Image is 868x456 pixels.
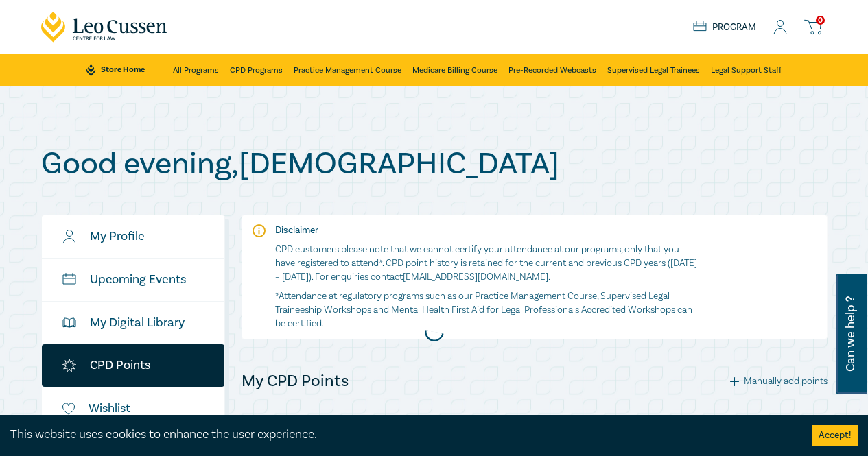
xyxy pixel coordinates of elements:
a: All Programs [173,54,219,86]
span: 0 [816,16,825,25]
a: Program [693,21,757,34]
a: Pre-Recorded Webcasts [508,54,596,86]
span: Can we help ? [844,282,857,386]
div: This website uses cookies to enhance the user experience. [10,426,791,444]
a: Supervised Legal Trainees [607,54,700,86]
a: Store Home [86,64,159,76]
button: Accept cookies [812,425,858,446]
a: Practice Management Course [294,54,401,86]
a: Medicare Billing Course [412,54,497,86]
a: CPD Programs [230,54,283,86]
a: Legal Support Staff [711,54,782,86]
